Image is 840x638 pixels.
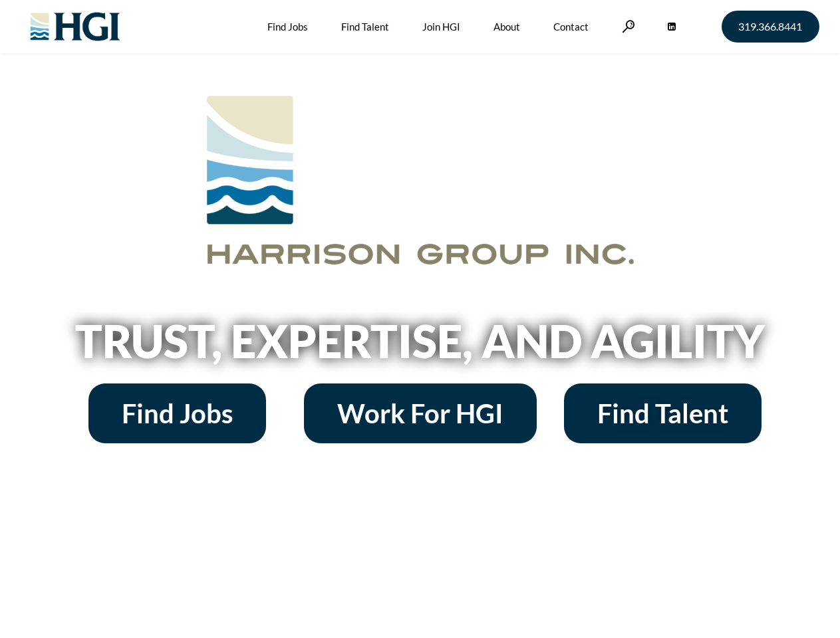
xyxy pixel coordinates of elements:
span: Find Talent [597,400,728,427]
h2: Trust, Expertise, and Agility [41,318,799,364]
a: 319.366.8441 [722,11,819,43]
a: Find Talent [564,383,762,443]
span: 319.366.8441 [738,21,802,32]
a: Work For HGI [304,383,537,443]
a: Search [622,20,635,33]
span: Work For HGI [337,400,503,427]
a: Find Jobs [88,383,266,443]
span: Find Jobs [122,400,233,427]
